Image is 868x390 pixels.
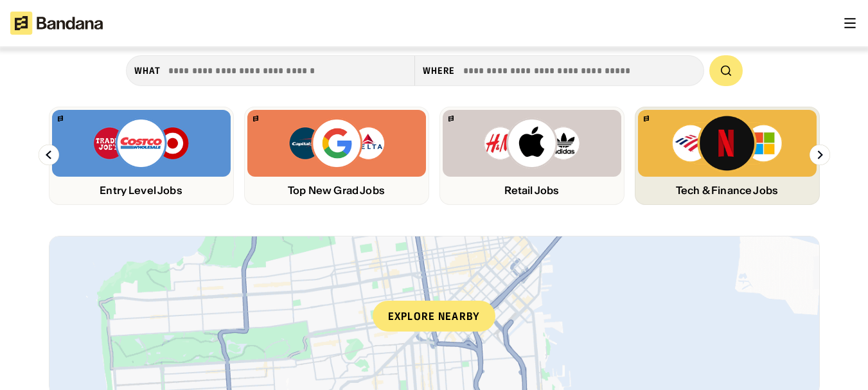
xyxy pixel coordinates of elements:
div: Tech & Finance Jobs [638,184,817,197]
img: Left Arrow [39,145,59,165]
img: Bandana logo [58,116,63,121]
img: Capital One, Google, Delta logos [288,118,385,169]
img: Bandana logo [253,116,258,121]
a: Bandana logoH&M, Apply, Adidas logosRetail Jobs [439,107,624,205]
div: Entry Level Jobs [52,184,231,197]
div: Retail Jobs [443,184,621,197]
img: Right Arrow [810,145,830,165]
img: Bandana logotype [10,12,103,35]
img: Bandana logo [448,116,454,121]
a: Bandana logoTrader Joe’s, Costco, Target logosEntry Level Jobs [49,107,234,205]
div: Top New Grad Jobs [247,184,426,197]
img: Bandana logo [644,116,649,121]
img: Bank of America, Netflix, Microsoft logos [671,114,783,173]
div: Explore nearby [373,301,496,332]
div: what [134,65,161,76]
img: H&M, Apply, Adidas logos [483,118,581,169]
a: Bandana logoCapital One, Google, Delta logosTop New Grad Jobs [244,107,429,205]
div: Where [423,65,456,76]
img: Trader Joe’s, Costco, Target logos [93,118,190,169]
a: Bandana logoBank of America, Netflix, Microsoft logosTech & Finance Jobs [635,107,820,205]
